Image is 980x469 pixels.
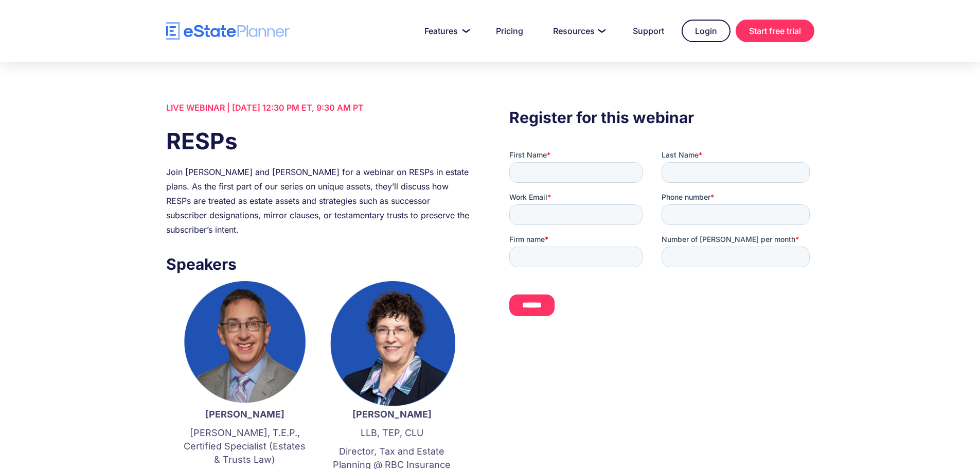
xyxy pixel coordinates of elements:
[412,21,478,41] a: Features
[736,20,814,42] a: Start free trial
[682,20,730,42] a: Login
[166,100,471,115] div: LIVE WEBINAR | [DATE] 12:30 PM ET, 9:30 AM PT
[166,22,290,40] a: home
[541,21,615,41] a: Resources
[205,409,284,420] strong: [PERSON_NAME]
[166,252,471,276] h3: Speakers
[484,21,536,41] a: Pricing
[352,409,432,420] strong: [PERSON_NAME]
[166,125,471,157] h1: RESPs
[166,165,471,237] div: Join [PERSON_NAME] and [PERSON_NAME] for a webinar on RESPs in estate plans. As the first part of...
[329,426,455,440] p: LLB, TEP, CLU
[620,21,676,41] a: Support
[509,150,814,334] iframe: Form 0
[182,426,308,466] p: [PERSON_NAME], T.E.P., Certified Specialist (Estates & Trusts Law)
[509,106,814,129] h3: Register for this webinar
